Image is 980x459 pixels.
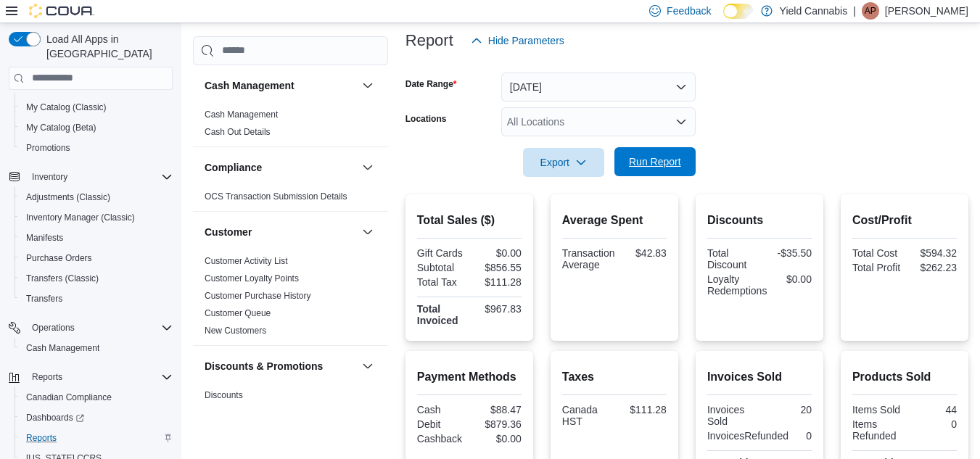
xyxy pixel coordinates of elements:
[707,247,757,270] div: Total Discount
[15,138,178,158] button: Promotions
[15,428,178,448] button: Reports
[26,392,112,403] span: Canadian Compliance
[26,319,173,336] span: Operations
[205,109,278,120] span: Cash Management
[562,404,612,427] div: Canada HST
[707,404,757,427] div: Invoices Sold
[20,409,90,426] a: Dashboards
[675,116,687,128] button: Open list of options
[193,252,388,345] div: Customer
[205,408,273,418] a: Promotion Details
[15,289,178,309] button: Transfers
[359,357,376,375] button: Discounts & Promotions
[359,159,376,176] button: Compliance
[3,367,178,387] button: Reports
[15,97,178,117] button: My Catalog (Classic)
[41,32,173,61] span: Load All Apps in [GEOGRAPHIC_DATA]
[472,262,522,273] div: $856.55
[193,386,388,444] div: Discounts & Promotions
[472,276,522,288] div: $111.28
[852,212,957,229] h2: Cost/Profit
[205,307,271,319] span: Customer Queue
[465,26,570,55] button: Hide Parameters
[614,147,696,176] button: Run Report
[205,326,266,336] a: New Customers
[852,247,902,259] div: Total Cost
[852,368,957,386] h2: Products Sold
[20,209,141,226] a: Inventory Manager (Classic)
[26,368,68,386] button: Reports
[562,247,615,270] div: Transaction Average
[205,127,271,137] a: Cash Out Details
[15,187,178,207] button: Adjustments (Classic)
[15,207,178,228] button: Inventory Manager (Classic)
[907,418,957,430] div: 0
[205,78,295,93] h3: Cash Management
[15,117,178,138] button: My Catalog (Beta)
[205,290,311,302] span: Customer Purchase History
[205,191,347,202] a: OCS Transaction Submission Details
[707,368,812,386] h2: Invoices Sold
[417,276,466,288] div: Total Tax
[20,409,173,426] span: Dashboards
[417,303,458,326] strong: Total Invoiced
[205,225,356,239] button: Customer
[417,433,466,444] div: Cashback
[26,122,96,133] span: My Catalog (Beta)
[907,262,957,273] div: $262.23
[26,412,84,423] span: Dashboards
[20,119,102,136] a: My Catalog (Beta)
[193,188,388,211] div: Compliance
[26,273,99,284] span: Transfers (Classic)
[15,408,178,428] a: Dashboards
[20,99,112,116] a: My Catalog (Classic)
[205,126,271,138] span: Cash Out Details
[26,368,173,386] span: Reports
[20,389,173,406] span: Canadian Compliance
[205,78,356,93] button: Cash Management
[617,404,667,415] div: $111.28
[417,247,466,259] div: Gift Cards
[20,99,173,116] span: My Catalog (Classic)
[417,404,466,415] div: Cash
[472,404,522,415] div: $88.47
[20,119,173,136] span: My Catalog (Beta)
[26,168,173,186] span: Inventory
[20,339,105,357] a: Cash Management
[26,432,57,444] span: Reports
[20,249,98,267] a: Purchase Orders
[20,290,68,307] a: Transfers
[852,418,902,442] div: Items Refunded
[32,171,67,183] span: Inventory
[26,212,135,223] span: Inventory Manager (Classic)
[773,273,812,285] div: $0.00
[20,339,173,357] span: Cash Management
[26,191,110,203] span: Adjustments (Classic)
[723,19,724,20] span: Dark Mode
[26,342,99,354] span: Cash Management
[205,225,252,239] h3: Customer
[26,252,92,264] span: Purchase Orders
[205,273,299,284] a: Customer Loyalty Points
[20,229,69,247] a: Manifests
[20,139,76,157] a: Promotions
[193,106,388,146] div: Cash Management
[885,2,968,20] p: [PERSON_NAME]
[707,273,767,297] div: Loyalty Redemptions
[907,404,957,415] div: 44
[405,113,447,125] label: Locations
[780,2,848,20] p: Yield Cannabis
[26,293,62,305] span: Transfers
[205,359,356,373] button: Discounts & Promotions
[205,255,288,267] span: Customer Activity List
[707,212,812,229] h2: Discounts
[205,191,347,202] span: OCS Transaction Submission Details
[20,189,173,206] span: Adjustments (Classic)
[488,33,564,48] span: Hide Parameters
[205,390,243,400] a: Discounts
[417,212,522,229] h2: Total Sales ($)
[862,2,879,20] div: Alex Pak
[629,154,681,169] span: Run Report
[15,228,178,248] button: Manifests
[15,248,178,268] button: Purchase Orders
